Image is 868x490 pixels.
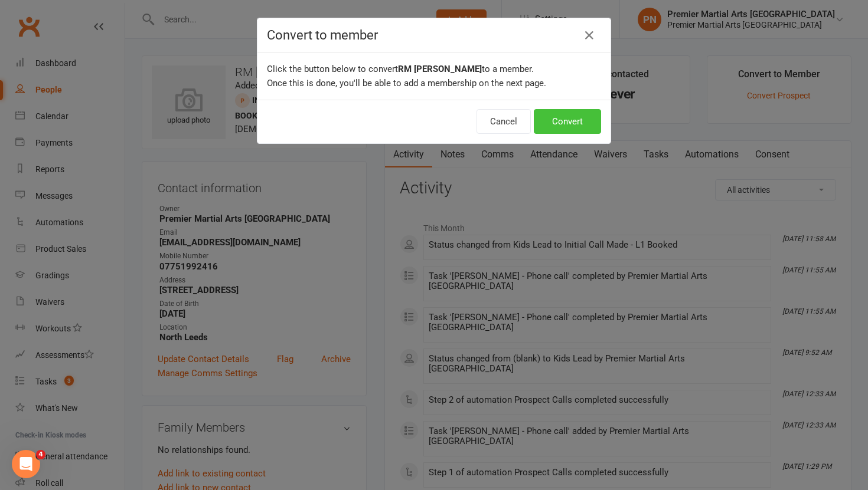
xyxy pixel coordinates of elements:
button: Close [580,26,599,45]
div: Click the button below to convert to a member. Once this is done, you'll be able to add a members... [257,52,611,100]
span: 4 [36,450,45,459]
b: RM [PERSON_NAME] [398,64,482,74]
h4: Convert to member [267,28,601,42]
button: Convert [534,109,601,134]
iframe: Intercom live chat [12,450,40,478]
button: Cancel [477,109,531,134]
